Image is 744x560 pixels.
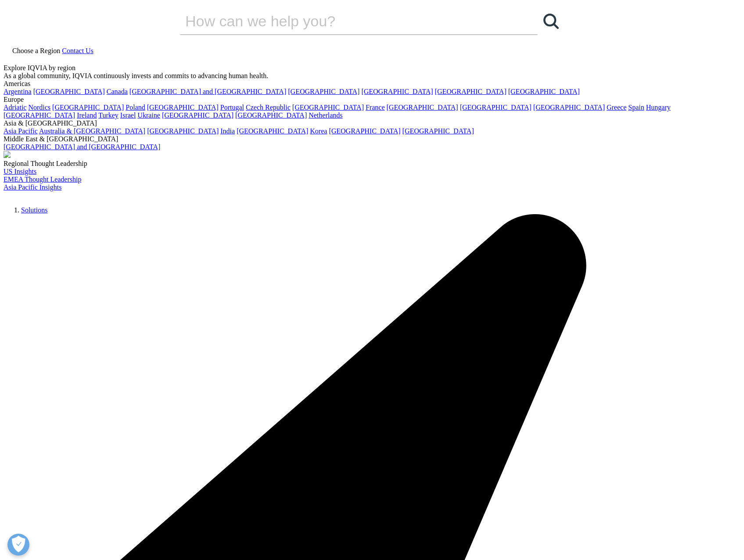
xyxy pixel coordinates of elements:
a: [GEOGRAPHIC_DATA] and [GEOGRAPHIC_DATA] [4,143,160,151]
a: Turkey [98,111,119,119]
a: US Insights [4,168,36,175]
a: [GEOGRAPHIC_DATA] [533,104,605,111]
a: Ukraine [137,111,160,119]
input: Search [180,8,513,34]
img: 2093_analyzing-data-using-big-screen-display-and-laptop.png [4,151,11,158]
a: Korea [310,127,327,135]
a: Greece [607,104,626,111]
div: Asia & [GEOGRAPHIC_DATA] [4,119,740,127]
a: [GEOGRAPHIC_DATA] [387,104,458,111]
span: Choose a Region [12,47,60,54]
a: [GEOGRAPHIC_DATA] [329,127,400,135]
a: Czech Republic [246,104,291,111]
a: France [366,104,385,111]
a: Asia Pacific [4,127,38,135]
a: [GEOGRAPHIC_DATA] and [GEOGRAPHIC_DATA] [129,88,286,95]
div: Explore IQVIA by region [4,64,740,72]
a: [GEOGRAPHIC_DATA] [288,88,359,95]
a: [GEOGRAPHIC_DATA] [508,88,580,95]
a: [GEOGRAPHIC_DATA] [147,127,219,135]
a: EMEA Thought Leadership [4,176,81,183]
a: [GEOGRAPHIC_DATA] [235,111,307,119]
a: [GEOGRAPHIC_DATA] [403,127,474,135]
button: Open Preferences [7,534,29,556]
a: Nordics [28,104,50,111]
a: [GEOGRAPHIC_DATA] [52,104,124,111]
div: Europe [4,96,740,104]
a: Hungary [646,104,671,111]
a: [GEOGRAPHIC_DATA] [147,104,219,111]
a: [GEOGRAPHIC_DATA] [33,88,105,95]
a: Asia Pacific Insights [4,183,61,191]
div: Middle East & [GEOGRAPHIC_DATA] [4,135,740,143]
a: Netherlands [309,111,342,119]
a: Argentina [4,88,32,95]
a: Israel [120,111,136,119]
a: Australia & [GEOGRAPHIC_DATA] [39,127,145,135]
a: [GEOGRAPHIC_DATA] [162,111,234,119]
a: [GEOGRAPHIC_DATA] [4,111,75,119]
svg: Search [543,14,559,29]
a: [GEOGRAPHIC_DATA] [435,88,507,95]
a: Ireland [77,111,97,119]
a: Portugal [220,104,244,111]
a: Adriatic [4,104,26,111]
a: [GEOGRAPHIC_DATA] [292,104,364,111]
a: Poland [126,104,145,111]
div: Regional Thought Leadership [4,160,740,168]
a: Solutions [21,206,47,214]
a: India [220,127,235,135]
a: [GEOGRAPHIC_DATA] [361,88,433,95]
a: Canada [107,88,128,95]
div: As a global community, IQVIA continuously invests and commits to advancing human health. [4,72,740,80]
a: Spain [628,104,644,111]
div: Americas [4,80,740,88]
a: Contact Us [62,47,93,54]
a: [GEOGRAPHIC_DATA] [237,127,308,135]
a: [GEOGRAPHIC_DATA] [460,104,532,111]
a: Search [538,8,564,34]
